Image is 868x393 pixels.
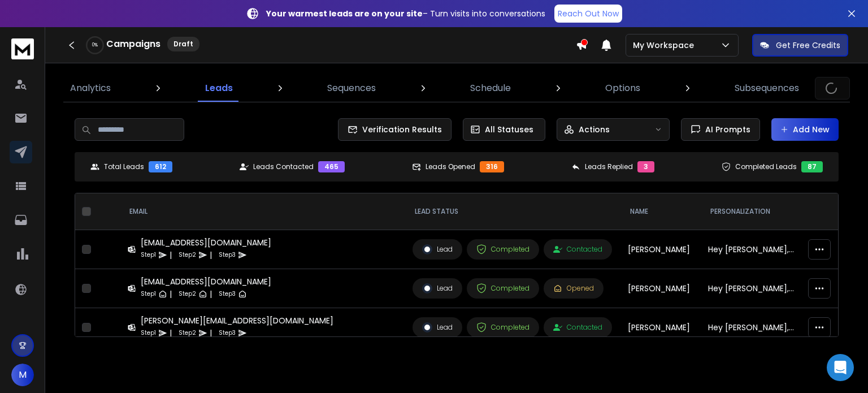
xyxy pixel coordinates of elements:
div: Contacted [553,323,602,332]
p: Step 1 [141,249,156,261]
p: Leads [205,81,233,95]
span: AI Prompts [701,124,750,135]
div: 465 [318,161,345,172]
a: Subsequences [728,75,806,102]
div: Opened [553,284,594,293]
div: Completed [476,322,530,332]
button: M [11,364,34,386]
div: Open Intercom Messenger [827,354,854,381]
td: [PERSON_NAME] [621,308,701,347]
td: [PERSON_NAME] [621,269,701,308]
p: Get Free Credits [776,40,840,51]
button: AI Prompts [681,118,760,141]
a: Reach Out Now [554,5,622,23]
a: Leads [198,75,240,102]
p: Leads Opened [426,162,475,171]
h1: Campaigns [106,37,160,51]
div: [EMAIL_ADDRESS][DOMAIN_NAME] [141,276,271,287]
p: Step 1 [141,327,156,339]
p: Schedule [470,81,511,95]
a: Sequences [320,75,383,102]
a: Options [598,75,647,102]
p: | [210,327,212,339]
p: Reach Out Now [558,8,619,19]
th: personalization [701,193,801,230]
p: Sequences [327,81,376,95]
p: | [210,288,212,300]
a: Schedule [463,75,518,102]
p: Step 3 [219,327,236,339]
span: Verification Results [358,124,442,135]
p: Options [605,81,640,95]
div: [PERSON_NAME][EMAIL_ADDRESS][DOMAIN_NAME] [141,315,333,326]
button: Add New [771,118,839,141]
p: | [210,249,212,261]
div: 612 [149,161,172,172]
p: | [170,288,172,300]
div: Draft [167,37,199,51]
div: Lead [422,283,453,293]
div: 3 [637,161,654,172]
p: Analytics [70,81,111,95]
p: | [170,327,172,339]
p: 0 % [92,42,98,49]
div: [EMAIL_ADDRESS][DOMAIN_NAME] [141,237,271,248]
p: Leads Replied [585,162,633,171]
button: Get Free Credits [752,34,848,57]
p: Total Leads [104,162,144,171]
th: NAME [621,193,701,230]
th: LEAD STATUS [406,193,621,230]
strong: Your warmest leads are on your site [266,8,423,19]
div: Completed [476,283,530,293]
p: Step 1 [141,288,156,300]
p: Step 3 [219,249,236,261]
div: Completed [476,244,530,254]
td: Hey [PERSON_NAME], Got several medical centers looking for advanced intraoperative [MEDICAL_DATA]... [701,269,801,308]
p: Step 2 [179,327,196,339]
p: Step 2 [179,249,196,261]
td: Hey [PERSON_NAME], Got several agricultural growers looking for phosphorus efficiency solutions. ... [701,230,801,269]
div: 316 [480,161,504,172]
p: Leads Contacted [253,162,314,171]
img: logo [11,38,34,59]
td: [PERSON_NAME] [621,230,701,269]
div: Contacted [553,245,602,254]
p: Actions [579,124,610,135]
p: Completed Leads [735,162,797,171]
div: 87 [801,161,823,172]
p: Step 3 [219,288,236,300]
button: Verification Results [338,118,452,141]
p: My Workspace [633,40,698,51]
p: Step 2 [179,288,196,300]
td: Hey [PERSON_NAME], Got several health-conscious retailers looking for clean label chocolate alter... [701,308,801,347]
p: – Turn visits into conversations [266,8,545,19]
p: Subsequences [735,81,799,95]
div: Lead [422,244,453,254]
p: All Statuses [485,124,533,135]
p: | [170,249,172,261]
a: Analytics [63,75,118,102]
div: Lead [422,322,453,332]
th: EMAIL [120,193,406,230]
